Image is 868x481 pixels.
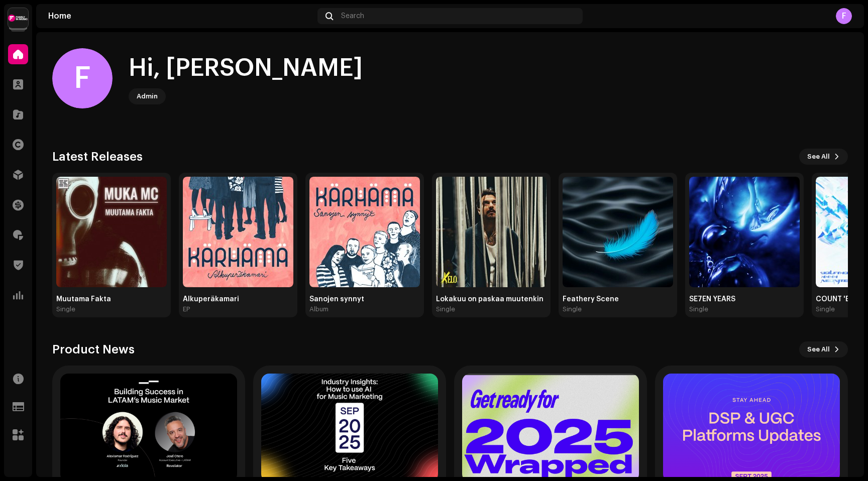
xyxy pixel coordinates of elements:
div: Single [56,305,75,313]
button: See All [799,149,848,165]
div: Hi, [PERSON_NAME] [129,52,363,84]
img: de381ed7-56d3-4c2c-b9f9-c64a81c488ec [436,177,547,287]
div: F [836,8,852,24]
div: Muutama Fakta [56,295,167,303]
div: Admin [137,90,158,102]
div: Alkuperäkamari [183,295,293,303]
div: EP [183,305,190,313]
img: ba434c0e-adff-4f5d-92d2-2f2b5241b264 [8,8,28,28]
div: Single [689,305,708,313]
h3: Latest Releases [52,149,143,165]
img: 512f71a9-50ae-4f69-8f28-7746b255de5c [689,177,800,287]
img: bf84e55d-772e-4ca4-bb9c-034f7567708d [563,177,673,287]
img: 9b2312b3-a040-4633-ac62-31fb7dfc5281 [309,177,420,287]
span: See All [807,339,830,359]
div: Single [563,305,582,313]
span: See All [807,147,830,167]
div: F [52,48,113,108]
div: Single [436,305,455,313]
h3: Product News [52,341,135,357]
div: Lokakuu on paskaa muutenkin [436,295,547,303]
div: Album [309,305,329,313]
span: Search [341,12,364,20]
div: Sanojen synnyt [309,295,420,303]
img: 1d1f58e2-e318-44b7-a497-e7415351120f [56,177,167,287]
div: Single [816,305,835,313]
div: Feathery Scene [563,295,673,303]
button: See All [799,341,848,357]
div: SE7EN YEARS [689,295,800,303]
div: Home [48,12,313,20]
img: 10c6fb94-83d3-43ef-99cf-00189ae95f8c [183,177,293,287]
